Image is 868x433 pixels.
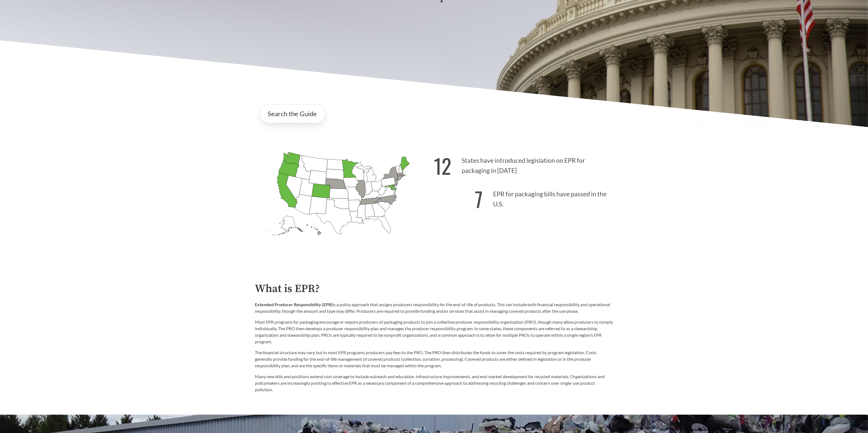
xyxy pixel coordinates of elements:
p: Most EPR programs for packaging encourage or require producers of packaging products to join a co... [255,319,613,345]
h2: What is EPR? [255,283,613,295]
strong: 12 [434,151,452,181]
a: Search the Guide [259,104,326,123]
strong: 7 [475,184,483,214]
p: Many new bills and positions extend cost coverage to include outreach and education, infrastructu... [255,373,613,393]
strong: Extended Producer Responsibility (EPR) [255,302,333,307]
p: EPR for packaging bills have passed in the U.S. [434,181,613,214]
p: is a policy approach that assigns producers responsibility for the end-of-life of products. This ... [255,301,613,314]
p: The financial structure may vary, but in most EPR programs producers pay fees to the PRO. The PRO... [255,349,613,369]
p: States have introduced legislation on EPR for packaging in [DATE] [434,147,613,181]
